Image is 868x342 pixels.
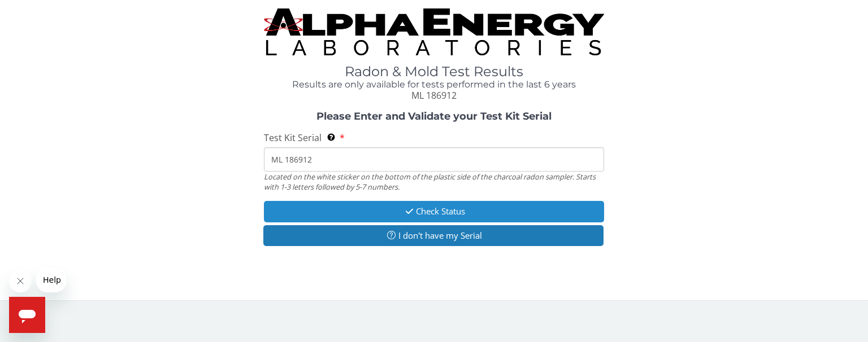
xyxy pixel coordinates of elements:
[264,131,322,144] span: Test Kit Serial
[411,89,457,102] span: ML 186912
[264,64,604,79] h1: Radon & Mold Test Results
[9,270,32,292] iframe: Close message
[316,110,552,122] strong: Please Enter and Validate your Test Kit Serial
[36,268,66,292] iframe: Message from company
[9,297,45,333] iframe: Button to launch messaging window
[264,80,604,90] h4: Results are only available for tests performed in the last 6 years
[264,172,604,192] div: Located on the white sticker on the bottom of the plastic side of the charcoal radon sampler. Sta...
[263,225,604,246] button: I don't have my Serial
[264,8,604,55] img: TightCrop.jpg
[264,201,604,222] button: Check Status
